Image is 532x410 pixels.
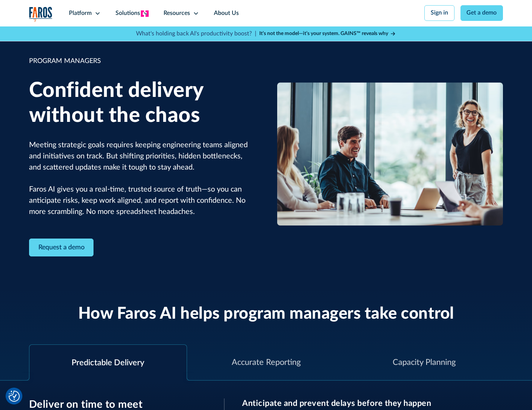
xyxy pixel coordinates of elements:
div: Predictable Delivery [72,357,144,369]
a: Sign in [424,5,455,21]
div: Resources [164,9,190,18]
button: Cookie Settings [9,391,20,402]
div: Capacity Planning [393,356,456,369]
p: What's holding back AI's productivity boost? | [136,29,256,38]
a: home [29,7,53,22]
a: It’s not the model—it’s your system. GAINS™ reveals why [259,30,396,38]
div: Solutions [115,9,140,18]
a: Contact Modal [29,239,94,257]
div: PROGRAM MANAGERS [29,56,255,66]
img: Logo of the analytics and reporting company Faros. [29,7,53,22]
div: Accurate Reporting [232,356,301,369]
h2: How Faros AI helps program managers take control [78,304,454,324]
h1: Confident delivery without the chaos [29,78,255,128]
p: Meeting strategic goals requires keeping engineering teams aligned and initiatives on track. But ... [29,140,255,218]
h3: Anticipate and prevent delays before they happen [242,398,503,408]
img: Revisit consent button [9,391,20,402]
div: Platform [69,9,92,18]
a: Get a demo [460,5,503,21]
strong: It’s not the model—it’s your system. GAINS™ reveals why [259,31,388,36]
